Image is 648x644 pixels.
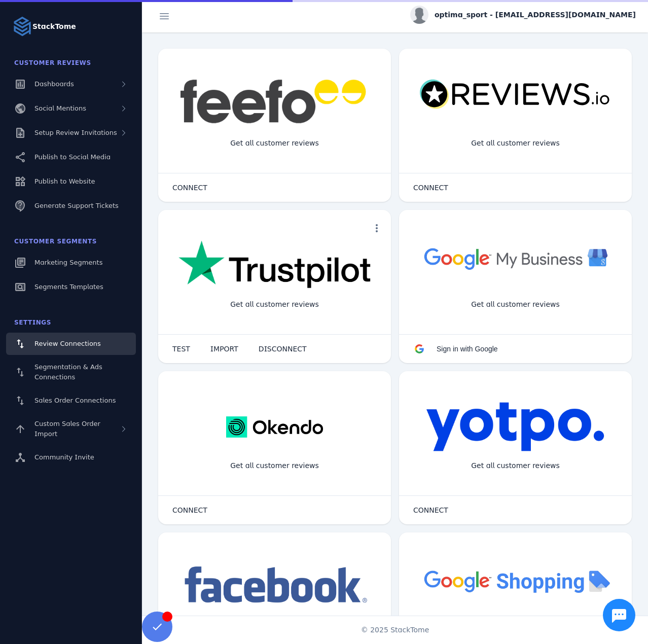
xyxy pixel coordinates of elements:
[419,240,611,276] img: googlebusiness.png
[34,153,111,161] span: Publish to Social Media
[172,184,207,191] span: CONNECT
[410,6,428,24] img: profile.jpg
[12,16,32,37] img: Logo image
[403,177,458,198] button: CONNECT
[222,291,327,318] div: Get all customer reviews
[361,625,429,635] span: © 2025 StackTome
[222,130,327,157] div: Get all customer reviews
[178,240,371,290] img: trustpilot.png
[6,170,136,193] a: Publish to Website
[34,177,95,185] span: Publish to Website
[178,79,371,124] img: feefo.png
[437,345,498,353] span: Sign in with Google
[419,563,611,599] img: googleshopping.png
[14,319,51,326] span: Settings
[34,129,117,136] span: Setup Review Invitations
[14,59,91,66] span: Customer Reviews
[226,402,323,452] img: okendo.webp
[413,507,448,514] span: CONNECT
[34,420,100,438] span: Custom Sales Order Import
[34,104,86,112] span: Social Mentions
[172,345,190,352] span: TEST
[367,218,387,238] button: more
[463,130,568,157] div: Get all customer reviews
[435,10,636,20] span: optima_sport - [EMAIL_ADDRESS][DOMAIN_NAME]
[419,79,611,110] img: reviewsio.svg
[6,252,136,274] a: Marketing Segments
[403,500,458,520] button: CONNECT
[14,238,97,245] span: Customer Segments
[6,357,136,387] a: Segmentation & Ads Connections
[6,276,136,298] a: Segments Templates
[178,563,371,608] img: facebook.png
[34,202,119,209] span: Generate Support Tickets
[6,146,136,168] a: Publish to Social Media
[259,345,307,352] span: DISCONNECT
[34,283,103,291] span: Segments Templates
[6,446,136,469] a: Community Invite
[172,507,207,514] span: CONNECT
[413,184,448,191] span: CONNECT
[222,452,327,479] div: Get all customer reviews
[34,80,74,88] span: Dashboards
[463,452,568,479] div: Get all customer reviews
[403,339,508,359] button: Sign in with Google
[426,402,605,452] img: yotpo.png
[162,177,218,198] button: CONNECT
[34,453,94,461] span: Community Invite
[455,614,575,640] div: Import Products from Google
[162,500,218,520] button: CONNECT
[34,259,102,266] span: Marketing Segments
[200,339,248,359] button: IMPORT
[463,291,568,318] div: Get all customer reviews
[6,389,136,412] a: Sales Order Connections
[34,363,102,381] span: Segmentation & Ads Connections
[162,339,200,359] button: TEST
[248,339,317,359] button: DISCONNECT
[210,345,238,352] span: IMPORT
[34,397,116,404] span: Sales Order Connections
[6,333,136,355] a: Review Connections
[6,195,136,217] a: Generate Support Tickets
[34,340,101,347] span: Review Connections
[410,6,636,24] button: optima_sport - [EMAIL_ADDRESS][DOMAIN_NAME]
[32,21,76,32] strong: StackTome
